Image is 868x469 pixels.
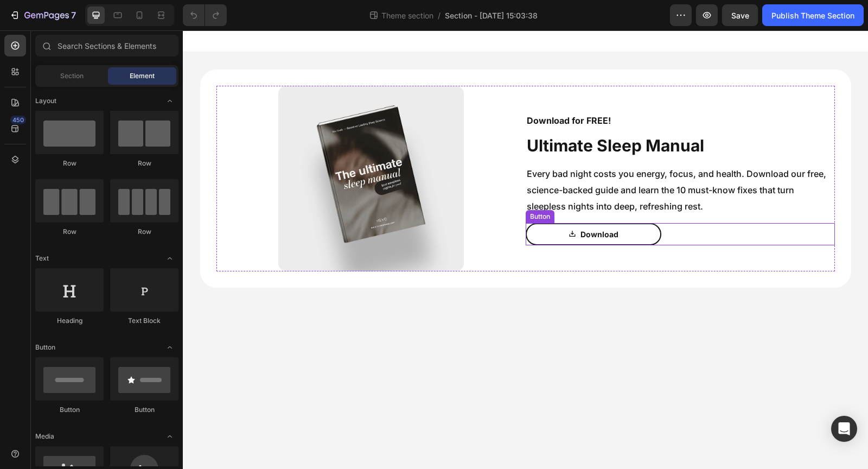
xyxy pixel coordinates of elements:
span: Section - [DATE] 15:03:38 [445,10,538,21]
div: Heading [35,316,104,326]
p: Download for FREE! [344,83,651,98]
div: Row [110,159,178,168]
span: Layout [35,96,56,106]
iframe: Design area [183,30,868,469]
a: Download [343,193,478,215]
div: Open Intercom Messenger [831,416,857,442]
button: Save [722,4,758,26]
span: / [438,10,441,21]
div: Row [35,227,104,237]
div: Button [110,405,178,415]
div: Text Block [110,316,178,326]
span: Button [35,343,55,352]
div: 450 [10,116,26,124]
input: Search Sections & Elements [35,35,178,56]
span: Text [35,253,49,263]
div: Button [345,181,369,191]
p: Every bad night costs you energy, focus, and health. Download our free, science-backed guide and ... [344,135,651,184]
div: Row [35,159,104,168]
span: Section [60,71,84,81]
p: Download [398,197,436,211]
span: Theme section [379,10,436,21]
p: Ultimate Sleep Manual [344,100,651,130]
span: Toggle open [161,92,178,110]
div: Row [110,227,178,237]
span: Toggle open [161,250,178,267]
div: Undo/Redo [183,4,227,26]
span: Media [35,432,54,441]
span: Toggle open [161,428,178,445]
span: Save [731,11,749,20]
button: 7 [4,4,81,26]
div: Publish Theme Section [771,10,854,21]
span: Toggle open [161,339,178,356]
button: Publish Theme Section [762,4,864,26]
p: 7 [71,9,76,22]
span: Element [130,71,155,81]
div: Button [35,405,104,415]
